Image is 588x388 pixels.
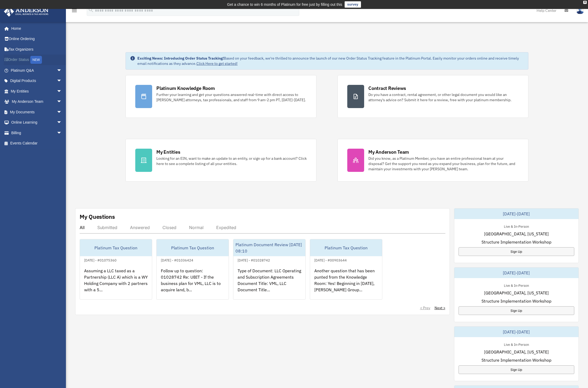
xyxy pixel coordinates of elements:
a: Events Calendar [4,138,70,149]
img: User Pic [576,7,584,14]
div: [DATE]-[DATE] [454,327,579,337]
a: Order StatusNEW [4,55,70,65]
a: Home [4,23,67,34]
a: Tax Organizers [4,44,70,55]
div: Platinum Tax Question [80,239,152,256]
div: Live & In-Person [500,341,533,347]
a: Billingarrow_drop_down [4,128,70,138]
a: survey [345,1,361,8]
a: My Entitiesarrow_drop_down [4,86,70,96]
a: Contract Reviews Do you have a contract, rental agreement, or other legal document you would like... [338,75,528,118]
a: menu [71,9,78,14]
span: Structure Implementation Workshop [481,298,551,304]
div: Platinum Document Review [DATE] 08:10 [233,239,305,256]
div: Based on your feedback, we're thrilled to announce the launch of our new Order Status Tracking fe... [137,56,524,66]
div: All [80,225,85,230]
span: [GEOGRAPHIC_DATA], [US_STATE] [484,349,549,355]
div: close [583,1,587,4]
a: My Anderson Teamarrow_drop_down [4,96,70,107]
a: My Documentsarrow_drop_down [4,107,70,117]
div: Live & In-Person [500,223,533,229]
span: arrow_drop_down [57,86,67,97]
a: Sign Up [459,247,575,256]
span: arrow_drop_down [57,117,67,128]
div: My Questions [80,213,115,221]
a: Click Here to get started! [196,61,238,66]
div: [DATE] - #01075360 [80,257,121,263]
div: Submitted [97,225,117,230]
div: Looking for an EIN, want to make an update to an entity, or sign up for a bank account? Click her... [156,156,307,166]
div: [DATE] - #01036424 [157,257,197,263]
div: Did you know, as a Platinum Member, you have an entire professional team at your disposal? Get th... [368,156,519,172]
div: Do you have a contract, rental agreement, or other legal document you would like an attorney's ad... [368,92,519,103]
img: Anderson Advisors Platinum Portal [2,6,50,17]
span: arrow_drop_down [57,96,67,107]
span: [GEOGRAPHIC_DATA], [US_STATE] [484,231,549,237]
i: search [88,7,94,13]
div: Platinum Knowledge Room [156,85,215,91]
div: Follow up to question: 01028742 Re: UBIT - If the business plan for VML, LLC is to acquire land, ... [157,263,229,304]
div: [DATE]-[DATE] [454,208,579,219]
div: Platinum Tax Question [310,239,382,256]
a: Sign Up [459,365,575,374]
a: Sign Up [459,306,575,315]
div: NEW [30,56,42,64]
a: Next > [435,305,445,311]
div: Closed [162,225,176,230]
div: Platinum Tax Question [157,239,229,256]
span: arrow_drop_down [57,76,67,86]
span: [GEOGRAPHIC_DATA], [US_STATE] [484,290,549,296]
div: Another question that has been punted from the Knowledge Room: Yes! Beginning in [DATE], [PERSON_... [310,263,382,304]
a: Online Learningarrow_drop_down [4,117,70,128]
div: Type of Document: LLC Operating and Subscription Agreements Document Title: VML, LLC Document Tit... [233,263,305,304]
span: arrow_drop_down [57,107,67,118]
strong: Exciting News: Introducing Order Status Tracking! [137,56,224,61]
span: Structure Implementation Workshop [481,239,551,245]
a: My Anderson Team Did you know, as a Platinum Member, you have an entire professional team at your... [338,139,528,182]
div: Assuming a LLC taxed as a Partnership (LLC A) which is a WY Holding Company with 2 partners with ... [80,263,152,304]
span: arrow_drop_down [57,65,67,76]
div: Normal [189,225,204,230]
div: [DATE] - #00903644 [310,257,351,263]
a: Online Ordering [4,34,70,44]
div: Answered [130,225,150,230]
a: My Entities Looking for an EIN, want to make an update to an entity, or sign up for a bank accoun... [126,139,316,182]
div: Further your learning and get your questions answered real-time with direct access to [PERSON_NAM... [156,92,307,103]
a: Platinum Tax Question[DATE] - #00903644Another question that has been punted from the Knowledge R... [310,239,382,300]
div: Expedited [216,225,236,230]
div: My Anderson Team [368,149,409,155]
div: [DATE] - #01028742 [233,257,274,263]
a: Platinum Tax Question[DATE] - #01036424Follow up to question: 01028742 Re: UBIT - If the business... [156,239,229,300]
div: [DATE]-[DATE] [454,268,579,278]
a: Platinum Tax Question[DATE] - #01075360Assuming a LLC taxed as a Partnership (LLC A) which is a W... [80,239,152,300]
div: Contract Reviews [368,85,406,91]
a: Platinum Knowledge Room Further your learning and get your questions answered real-time with dire... [126,75,316,118]
span: Structure Implementation Workshop [481,357,551,363]
i: menu [71,7,78,14]
div: Get a chance to win 6 months of Platinum for free just by filling out this [227,1,342,8]
a: Platinum Document Review [DATE] 08:10[DATE] - #01028742Type of Document: LLC Operating and Subscr... [233,239,306,300]
div: My Entities [156,149,180,155]
span: arrow_drop_down [57,128,67,138]
a: Digital Productsarrow_drop_down [4,76,70,86]
div: Live & In-Person [500,282,533,288]
a: Platinum Q&Aarrow_drop_down [4,65,70,76]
